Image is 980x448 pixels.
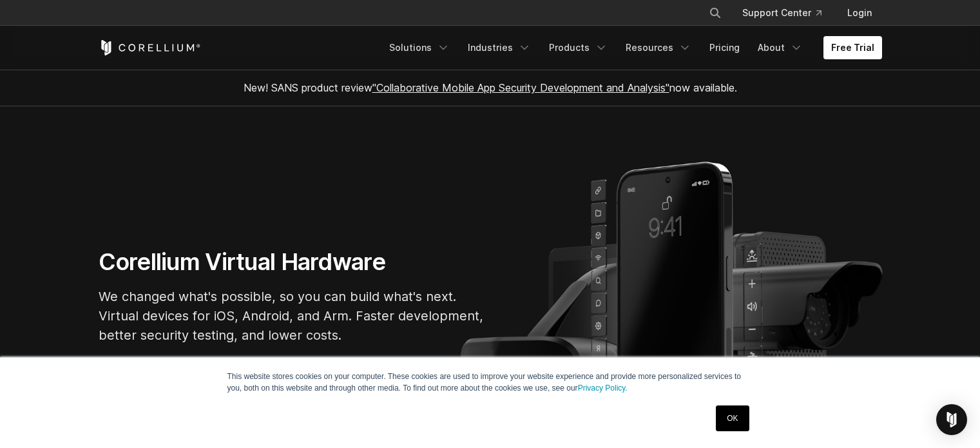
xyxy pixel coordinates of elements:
div: Navigation Menu [381,36,882,59]
p: This website stores cookies on your computer. These cookies are used to improve your website expe... [227,371,753,394]
a: About [750,36,811,59]
a: Support Center [732,1,832,24]
a: OK [716,405,749,431]
a: Resources [618,36,699,59]
a: Privacy Policy. [578,384,628,393]
a: Free Trial [823,36,882,59]
a: Pricing [702,36,747,59]
a: Industries [460,36,539,59]
div: Open Intercom Messenger [936,404,967,435]
a: Products [541,36,615,59]
span: New! SANS product review now available. [244,81,737,94]
button: Search [704,1,727,24]
div: Navigation Menu [693,1,882,24]
a: Corellium Home [99,40,201,55]
p: We changed what's possible, so you can build what's next. Virtual devices for iOS, Android, and A... [99,287,485,345]
a: Solutions [381,36,457,59]
a: Login [837,1,882,24]
a: "Collaborative Mobile App Security Development and Analysis" [372,81,669,94]
h1: Corellium Virtual Hardware [99,248,485,277]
